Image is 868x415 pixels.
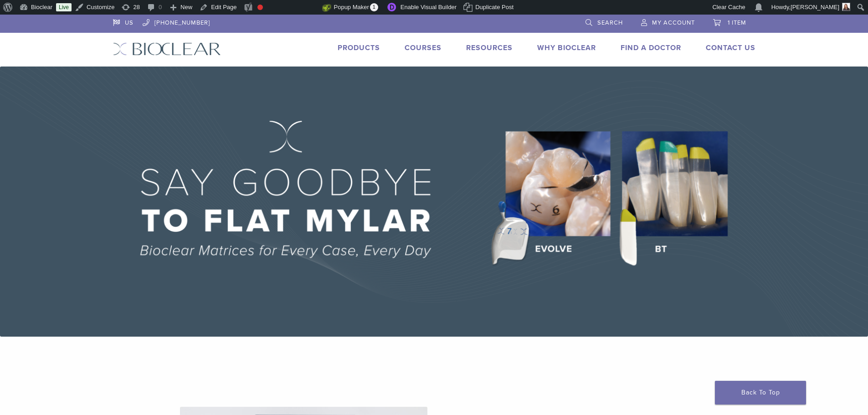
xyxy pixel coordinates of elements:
[652,19,695,26] span: My Account
[537,43,596,52] a: Why Bioclear
[257,5,263,10] div: Focus keyphrase not set
[370,3,378,11] span: 1
[791,4,839,10] span: [PERSON_NAME]
[713,15,746,28] a: 1 item
[621,43,681,52] a: Find A Doctor
[641,15,695,28] a: My Account
[706,43,755,52] a: Contact Us
[405,43,442,52] a: Courses
[466,43,513,52] a: Resources
[113,15,134,28] a: US
[586,15,623,28] a: Search
[338,43,380,52] a: Products
[715,381,806,405] a: Back To Top
[271,2,322,13] img: Views over 48 hours. Click for more Jetpack Stats.
[597,19,623,26] span: Search
[728,19,746,26] span: 1 item
[143,15,210,28] a: [PHONE_NUMBER]
[113,42,221,56] img: Bioclear
[56,3,72,11] a: Live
